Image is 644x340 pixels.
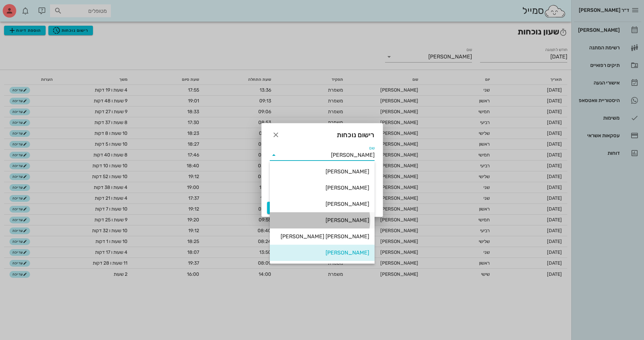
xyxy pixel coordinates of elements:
[275,249,369,256] div: [PERSON_NAME]
[275,233,369,240] div: [PERSON_NAME] [PERSON_NAME]
[275,201,369,207] div: [PERSON_NAME]
[275,185,369,191] div: [PERSON_NAME]
[275,168,369,175] div: [PERSON_NAME]
[267,202,289,214] button: כניסה
[369,146,375,151] label: שם
[275,217,369,223] div: [PERSON_NAME]
[262,123,383,144] div: רישום נוכחות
